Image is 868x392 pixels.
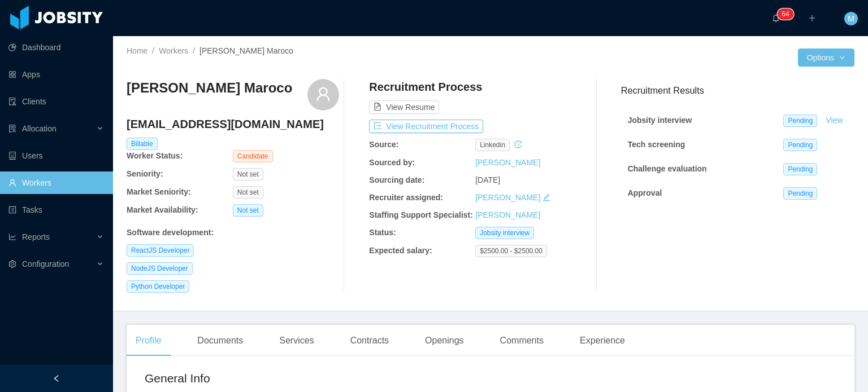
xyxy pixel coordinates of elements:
[783,187,817,200] span: Pending
[369,100,439,114] button: icon: file-textView Resume
[369,158,415,167] b: Sourced by:
[127,116,339,132] h4: [EMAIL_ADDRESS][DOMAIN_NAME]
[475,175,500,184] span: [DATE]
[628,188,662,197] strong: Approval
[369,193,443,202] b: Recruiter assigned:
[628,164,707,173] strong: Challenge evaluation
[475,193,540,202] a: [PERSON_NAME]
[628,116,692,125] strong: Jobsity interview
[199,46,293,55] span: [PERSON_NAME] Maroco
[270,325,323,356] div: Services
[369,175,424,184] b: Sourcing date:
[341,325,398,356] div: Contracts
[8,199,104,221] a: icon: profileTasks
[782,8,785,20] p: 6
[22,259,69,268] span: Configuration
[369,122,483,131] a: icon: exportView Recruitment Process
[8,260,16,268] i: icon: setting
[8,125,16,133] i: icon: solution
[475,210,540,219] a: [PERSON_NAME]
[369,103,439,112] a: icon: file-textView Resume
[369,120,483,133] button: icon: exportView Recruitment Process
[188,325,252,356] div: Documents
[8,36,104,59] a: icon: pie-chartDashboard
[798,49,854,67] button: Optionsicon: down
[8,144,104,167] a: icon: robotUsers
[233,168,263,180] span: Not set
[628,140,685,149] strong: Tech screening
[491,325,553,356] div: Comments
[127,79,292,97] h3: [PERSON_NAME] Maroco
[416,325,473,356] div: Openings
[621,83,854,98] h3: Recruitment Results
[233,150,273,162] span: Candidate
[127,169,163,178] b: Seniority:
[152,46,154,55] span: /
[8,90,104,113] a: icon: auditClients
[475,139,510,151] span: linkedin
[571,325,634,356] div: Experience
[193,46,195,55] span: /
[8,171,104,194] a: icon: userWorkers
[127,262,193,275] span: NodeJS Developer
[127,46,147,55] a: Home
[145,369,491,387] h2: General Info
[233,186,263,199] span: Not set
[785,8,789,20] p: 4
[777,8,793,20] sup: 64
[808,14,816,22] i: icon: plus
[369,140,398,149] b: Source:
[159,46,188,55] a: Workers
[8,63,104,86] a: icon: appstoreApps
[127,187,191,196] b: Market Seniority:
[475,158,540,167] a: [PERSON_NAME]
[127,280,189,293] span: Python Developer
[127,138,158,150] span: Billable
[772,14,780,22] i: icon: bell
[127,205,198,214] b: Market Availability:
[514,140,522,148] i: icon: history
[783,139,817,151] span: Pending
[475,227,534,239] span: Jobsity interview
[369,210,473,219] b: Staffing Support Specialist:
[127,244,194,257] span: ReactJS Developer
[127,228,214,237] b: Software development :
[783,163,817,175] span: Pending
[822,116,847,125] a: View
[127,151,183,160] b: Worker Status:
[233,204,263,217] span: Not set
[475,245,547,257] span: $2500.00 - $2500.00
[783,114,817,127] span: Pending
[127,325,170,356] div: Profile
[369,228,396,237] b: Status:
[542,193,550,201] i: icon: edit
[8,233,16,241] i: icon: line-chart
[315,86,331,102] i: icon: user
[369,246,432,255] b: Expected salary:
[848,12,854,25] span: M
[22,232,50,241] span: Reports
[22,124,57,133] span: Allocation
